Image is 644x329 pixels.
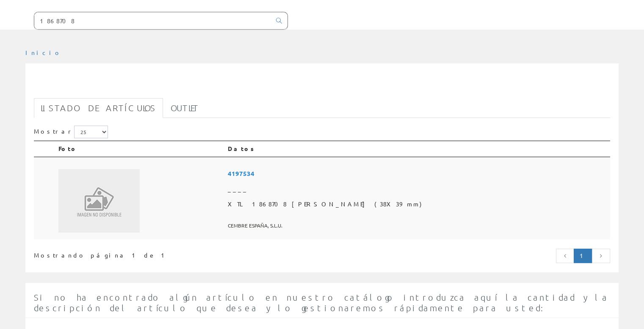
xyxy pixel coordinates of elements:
a: Página siguiente [591,249,610,263]
a: Outlet [164,98,206,118]
input: Buscar ... [34,12,271,29]
span: Si no ha encontrado algún artículo en nuestro catálogo introduzca aquí la cantidad y la descripci... [34,292,608,313]
h1: 1868708 [34,77,610,94]
a: Inicio [25,49,61,56]
span: XTL 1868708 [PERSON_NAME] (38X39 mm) [228,197,607,212]
div: Mostrando página 1 de 1 [34,248,267,260]
span: ____ [228,181,607,197]
span: CEMBRE ESPAÑA, S.L.U. [228,219,607,233]
select: Mostrar [74,126,108,138]
a: Página actual [574,249,592,263]
th: Foto [55,141,224,157]
a: Listado de artículos [34,98,163,118]
span: 4197534 [228,166,607,181]
label: Mostrar [34,126,108,138]
a: Página anterior [556,249,575,263]
img: Sin Imagen Disponible [58,169,140,233]
th: Datos [224,141,610,157]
